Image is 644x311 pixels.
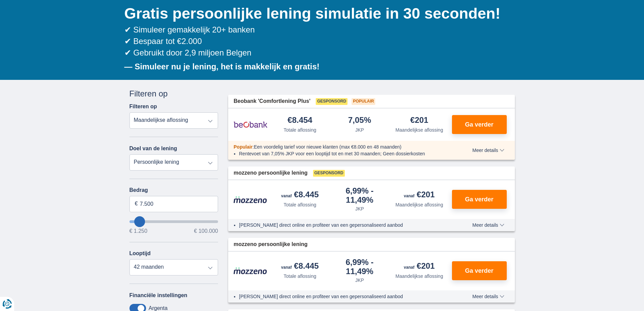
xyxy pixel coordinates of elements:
button: Ga verder [452,115,507,134]
label: Financiële instellingen [129,292,188,298]
li: [PERSON_NAME] direct online en profiteer van een gepersonaliseerd aanbod [239,293,448,300]
img: product.pl.alt Mozzeno [234,196,267,203]
span: € [135,200,138,208]
button: Meer details [467,294,509,299]
div: Maandelijkse aflossing [396,201,443,208]
div: 6,99% [333,258,387,275]
label: Looptijd [129,250,151,257]
div: Maandelijkse aflossing [396,127,443,133]
div: €201 [404,191,435,200]
li: Rentevoet van 7,05% JKP voor een looptijd tot en met 30 maanden; Geen dossierkosten [239,150,448,157]
label: Filteren op [129,104,157,110]
div: Filteren op [129,88,218,99]
button: Meer details [467,148,509,153]
div: €201 [404,262,435,271]
span: Beobank 'Comfortlening Plus' [234,97,310,105]
span: Meer details [472,148,504,153]
div: Totale aflossing [284,127,316,133]
img: product.pl.alt Beobank [234,116,267,133]
div: : [228,143,453,150]
span: Een voordelig tarief voor nieuwe klanten (max €8.000 en 48 maanden) [254,144,402,150]
h1: Gratis persoonlijke lening simulatie in 30 seconden! [124,3,515,24]
span: Meer details [472,223,504,227]
button: Meer details [467,222,509,228]
li: [PERSON_NAME] direct online en profiteer van een gepersonaliseerd aanbod [239,222,448,228]
div: €8.454 [288,116,312,125]
div: Maandelijkse aflossing [396,273,443,280]
button: Ga verder [452,261,507,280]
span: Populair [234,144,253,150]
div: JKP [355,205,364,212]
span: Gesponsord [313,170,345,177]
div: ✔ Simuleer gemakkelijk 20+ banken ✔ Bespaar tot €2.000 ✔ Gebruikt door 2,9 miljoen Belgen [124,24,515,59]
div: JKP [355,127,364,133]
span: Ga verder [465,268,493,274]
span: € 100.000 [194,228,218,234]
span: € 1.250 [129,228,147,234]
img: product.pl.alt Mozzeno [234,267,267,274]
span: Ga verder [465,196,493,202]
div: €201 [410,116,428,125]
div: Totale aflossing [284,273,316,280]
div: €8.445 [281,262,319,271]
div: JKP [355,277,364,284]
span: Gesponsord [316,98,348,105]
span: mozzeno persoonlijke lening [234,169,308,177]
div: Totale aflossing [284,201,316,208]
label: Doel van de lening [129,146,177,152]
label: Bedrag [129,187,218,193]
button: Ga verder [452,190,507,209]
span: Populair [352,98,375,105]
span: Meer details [472,294,504,299]
span: Ga verder [465,121,493,128]
div: 6,99% [333,187,387,204]
div: €8.445 [281,191,319,200]
span: mozzeno persoonlijke lening [234,241,308,248]
div: 7,05% [348,116,371,125]
input: wantToBorrow [129,220,218,223]
b: — Simuleer nu je lening, het is makkelijk en gratis! [124,62,320,71]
